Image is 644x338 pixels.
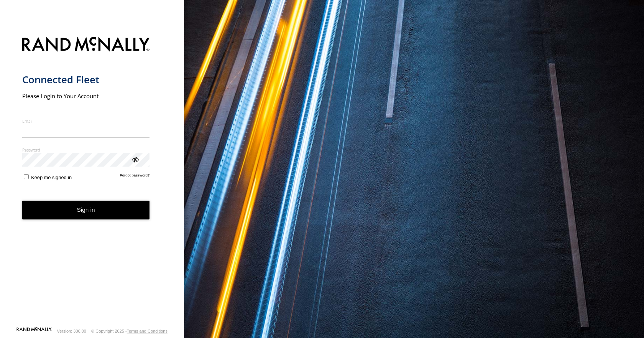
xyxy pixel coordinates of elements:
h1: Connected Fleet [22,73,150,86]
label: Password [22,147,150,153]
img: Rand McNally [22,35,150,55]
label: Email [22,118,150,124]
div: Version: 306.00 [57,329,86,333]
div: © Copyright 2025 - [91,329,168,333]
input: Keep me signed in [24,174,29,179]
form: main [22,32,162,326]
a: Visit our Website [16,327,52,335]
span: Keep me signed in [31,175,72,180]
button: Sign in [22,201,150,219]
a: Terms and Conditions [127,329,168,333]
h2: Please Login to Your Account [22,92,150,100]
div: ViewPassword [131,155,139,163]
a: Forgot password? [120,173,150,180]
